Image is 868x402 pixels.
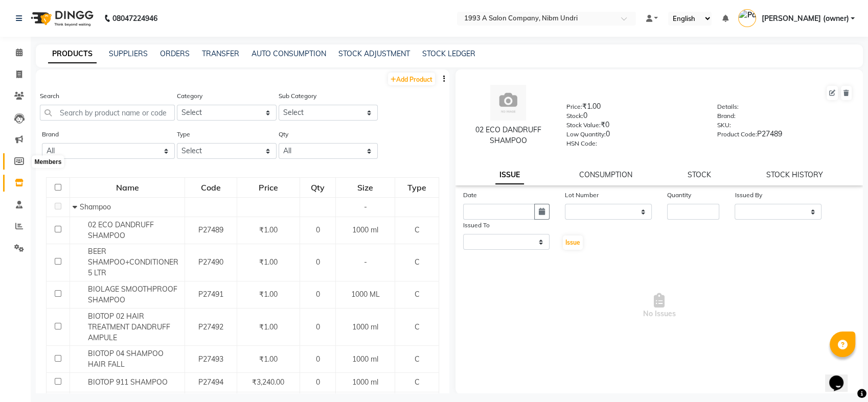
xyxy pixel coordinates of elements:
[88,349,164,369] span: BIOTOP 04 SHAMPOO HAIR FALL
[738,9,756,27] img: Payal (owner)
[252,377,284,387] span: ₹3,240.00
[316,354,320,364] span: 0
[565,239,580,246] span: Issue
[566,121,601,130] label: Stock Value:
[352,322,378,332] span: 1000 ml
[26,4,96,33] img: logo
[565,191,599,200] label: Lot Number
[338,49,410,58] a: STOCK ADJUSTMENT
[301,178,335,197] div: Qty
[566,101,702,115] div: ₹1.00
[688,170,711,179] a: STOCK
[279,91,316,101] label: Sub Category
[32,156,64,168] div: Members
[414,225,419,234] span: C
[88,220,154,240] span: 02 ECO DANDRUFF SHAMPOO
[160,49,190,58] a: ORDERS
[88,377,168,387] span: BIOTOP 911 SHAMPOO
[761,13,849,24] span: [PERSON_NAME] (owner)
[667,191,691,200] label: Quantity
[566,130,606,139] label: Low Quantity:
[109,49,148,58] a: SUPPLIERS
[259,225,278,234] span: ₹1.00
[73,202,80,211] span: Collapse Row
[463,221,490,230] label: Issued To
[717,130,757,139] label: Product Code:
[316,290,320,299] span: 0
[495,166,524,184] a: ISSUE
[88,285,177,304] span: BIOLAGE SMOOTHPROOF SHAMPOO
[396,178,438,197] div: Type
[198,290,223,299] span: P27491
[80,202,111,211] span: Shampoo
[766,170,823,179] a: STOCK HISTORY
[88,247,178,277] span: BEER SHAMPOO+CONDITIONER 5 LTR
[259,290,278,299] span: ₹1.00
[186,178,236,197] div: Code
[316,322,320,332] span: 0
[40,91,59,101] label: Search
[566,111,583,121] label: Stock:
[202,49,239,58] a: TRANSFER
[364,257,367,267] span: -
[566,129,702,143] div: 0
[259,354,278,364] span: ₹1.00
[717,129,853,143] div: P27489
[364,202,367,211] span: -
[566,120,702,134] div: ₹0
[42,130,59,139] label: Brand
[198,225,223,234] span: P27489
[352,225,378,234] span: 1000 ml
[563,235,583,250] button: Issue
[579,170,632,179] a: CONSUMPTION
[198,257,223,267] span: P27490
[735,191,762,200] label: Issued By
[414,257,419,267] span: C
[259,257,278,267] span: ₹1.00
[316,377,320,387] span: 0
[566,102,582,111] label: Price:
[717,121,731,130] label: SKU:
[351,290,380,299] span: 1000 ML
[316,257,320,267] span: 0
[717,102,739,111] label: Details:
[566,139,597,148] label: HSN Code:
[717,111,736,121] label: Brand:
[463,191,477,200] label: Date
[825,361,858,392] iframe: chat widget
[422,49,475,58] a: STOCK LEDGER
[279,130,288,139] label: Qty
[252,49,326,58] a: AUTO CONSUMPTION
[566,110,702,125] div: 0
[352,354,378,364] span: 1000 ml
[112,4,157,33] b: 08047224946
[466,125,551,146] div: 02 ECO DANDRUFF SHAMPOO
[463,255,855,357] span: No Issues
[414,377,419,387] span: C
[177,130,190,139] label: Type
[388,73,435,85] a: Add Product
[71,178,184,197] div: Name
[490,85,526,121] img: avatar
[316,225,320,234] span: 0
[336,178,394,197] div: Size
[40,105,175,121] input: Search by product name or code
[177,91,202,101] label: Category
[414,322,419,332] span: C
[414,290,419,299] span: C
[352,377,378,387] span: 1000 ml
[88,312,170,342] span: BIOTOP 02 HAIR TREATMENT DANDRUFF AMPULE
[198,322,223,332] span: P27492
[198,377,223,387] span: P27494
[48,45,97,63] a: PRODUCTS
[414,354,419,364] span: C
[259,322,278,332] span: ₹1.00
[198,354,223,364] span: P27493
[238,178,299,197] div: Price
